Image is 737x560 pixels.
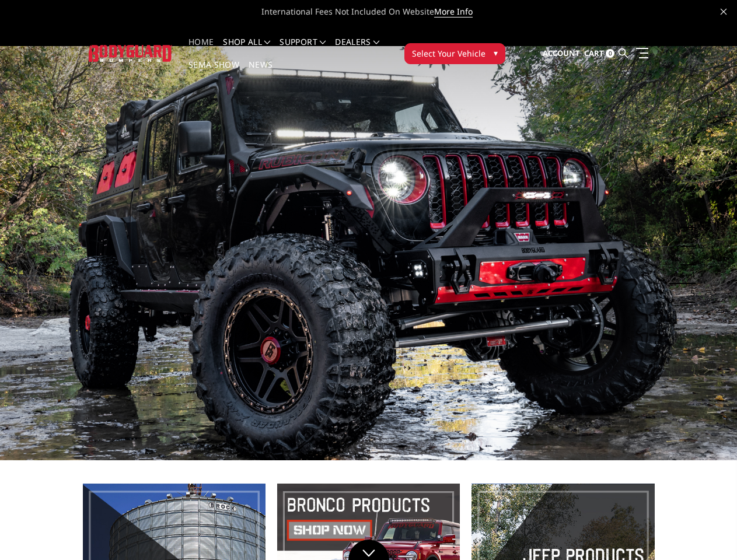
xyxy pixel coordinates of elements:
[404,43,505,64] button: Select Your Vehicle
[584,38,614,69] a: Cart 0
[280,38,326,61] a: Support
[412,47,485,60] span: Select Your Vehicle
[223,38,270,61] a: shop all
[683,247,695,265] button: 3 of 5
[335,38,379,61] a: Dealers
[543,48,580,58] span: Account
[683,209,695,228] button: 1 of 5
[543,38,580,69] a: Account
[584,48,604,58] span: Cart
[683,265,695,284] button: 4 of 5
[683,228,695,247] button: 2 of 5
[434,6,473,17] a: More Info
[606,49,614,58] span: 0
[249,61,273,83] a: News
[188,38,214,61] a: Home
[188,61,239,83] a: SEMA Show
[683,284,695,303] button: 5 of 5
[89,45,172,61] img: BODYGUARD BUMPERS
[494,47,498,59] span: ▾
